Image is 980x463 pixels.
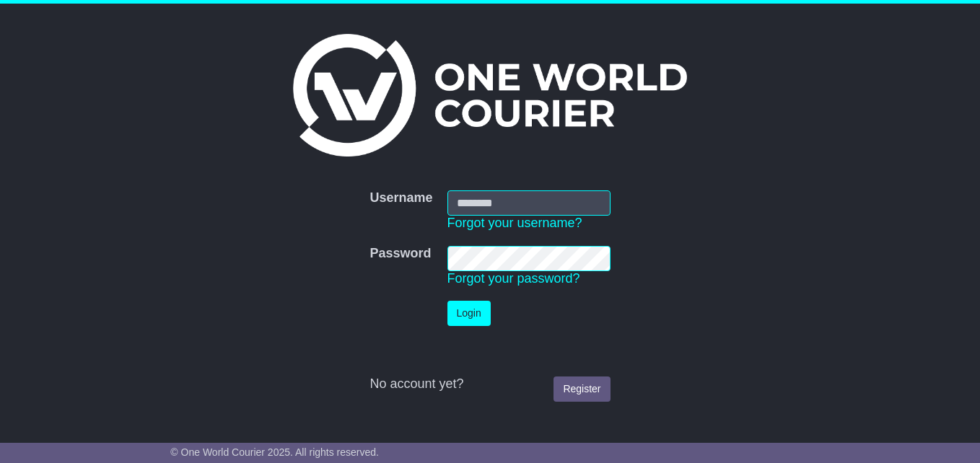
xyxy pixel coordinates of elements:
[293,34,687,156] img: One World
[554,376,610,402] a: Register
[447,271,580,286] a: Forgot your password?
[369,376,610,392] div: No account yet?
[369,246,431,262] label: Password
[447,301,491,326] button: Login
[369,190,432,206] label: Username
[170,446,379,458] span: © One World Courier 2025. All rights reserved.
[447,216,582,230] a: Forgot your username?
